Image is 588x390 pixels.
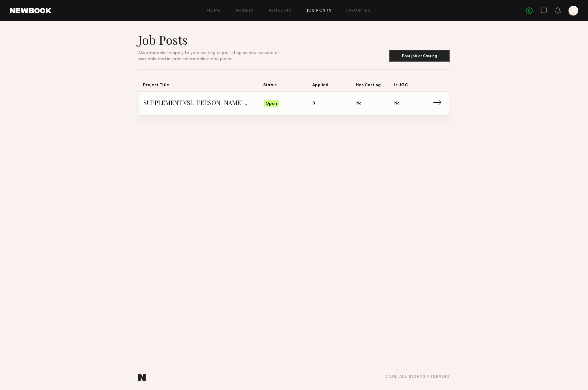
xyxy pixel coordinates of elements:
span: Open [266,101,277,107]
a: SUPPLEMENT VSL [PERSON_NAME] MODELOpen0NoNo→ [143,92,445,115]
span: SUPPLEMENT VSL [PERSON_NAME] MODEL [143,99,264,108]
span: No [394,100,400,107]
span: 0 [313,100,315,107]
a: Favorites [346,9,370,13]
button: Post Job or Casting [389,50,450,62]
span: Status [263,82,312,91]
span: Allow models to apply to your casting or job listing so you can see all available and interested ... [138,51,279,61]
span: → [433,99,445,108]
a: Models [235,9,254,13]
a: A [569,6,578,15]
a: Job Posts [307,9,332,13]
span: Applied [312,82,356,91]
a: Home [207,9,221,13]
span: Has Casting [356,82,394,91]
span: Project Title [143,82,263,91]
span: No [356,100,362,107]
div: 2025 , all rights reserved [386,375,450,379]
a: Requests [269,9,292,13]
span: Is UGC [394,82,432,91]
h1: Job Posts [138,32,294,47]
